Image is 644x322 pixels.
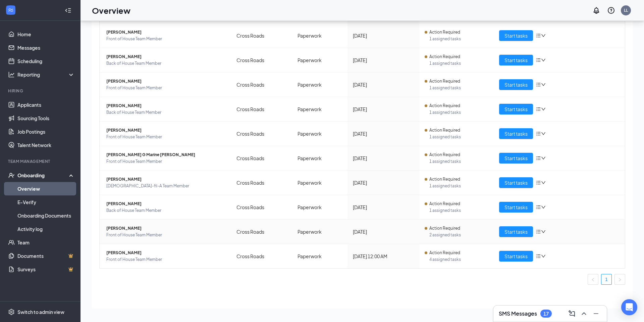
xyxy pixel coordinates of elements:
button: Start tasks [499,104,533,114]
button: Start tasks [499,55,533,65]
button: Start tasks [499,128,533,139]
td: Paperwork [292,48,347,73]
td: Paperwork [292,171,347,195]
span: down [541,131,546,136]
span: down [541,58,546,62]
button: Start tasks [499,79,533,90]
a: Scheduling [17,54,75,68]
a: Job Postings [17,125,75,138]
span: down [541,156,546,160]
span: Action Required [429,200,460,207]
td: Cross Roads [231,97,292,122]
span: 2 assigned tasks [429,232,488,238]
td: Paperwork [292,220,347,244]
a: Onboarding Documents [17,209,75,222]
button: Start tasks [499,30,533,41]
span: Start tasks [504,130,528,137]
td: Paperwork [292,195,347,220]
span: [PERSON_NAME] [106,53,226,60]
svg: Notifications [592,6,600,14]
span: Start tasks [504,252,528,260]
span: bars [536,57,541,63]
span: down [541,180,546,185]
span: bars [536,131,541,136]
span: Action Required [429,53,460,60]
span: Front of House Team Member [106,134,226,140]
button: Start tasks [499,226,533,237]
svg: UserCheck [8,172,15,179]
span: Start tasks [504,81,528,88]
span: Front of House Team Member [106,158,226,165]
span: [PERSON_NAME] [106,78,226,85]
td: Paperwork [292,24,347,48]
button: Minimize [591,308,601,319]
td: Cross Roads [231,48,292,73]
svg: Analysis [8,71,15,78]
span: Action Required [429,249,460,256]
td: Paperwork [292,97,347,122]
span: Action Required [429,176,460,183]
a: Home [17,28,75,41]
td: Cross Roads [231,195,292,220]
span: Start tasks [504,179,528,186]
td: Cross Roads [231,122,292,146]
span: Action Required [429,78,460,85]
div: [DATE] [353,130,414,137]
td: Paperwork [292,122,347,146]
a: Activity log [17,222,75,236]
a: E-Verify [17,195,75,209]
a: Messages [17,41,75,54]
div: 17 [543,311,549,317]
span: down [541,107,546,111]
svg: Settings [8,309,15,315]
span: bars [536,229,541,234]
a: Talent Network [17,138,75,152]
svg: QuestionInfo [607,6,615,14]
td: Cross Roads [231,73,292,97]
span: 1 assigned tasks [429,36,488,42]
div: [DATE] [353,32,414,39]
a: Team [17,236,75,249]
span: Back of House Team Member [106,109,226,116]
span: bars [536,82,541,87]
button: Start tasks [499,153,533,164]
span: Front of House Team Member [106,232,226,238]
span: 1 assigned tasks [429,134,488,140]
span: Start tasks [504,56,528,64]
button: Start tasks [499,177,533,188]
div: Team Management [8,158,73,164]
svg: WorkstreamLogo [7,7,14,13]
span: 1 assigned tasks [429,85,488,91]
h3: SMS Messages [499,310,537,317]
span: [PERSON_NAME] [106,249,226,256]
span: down [541,229,546,234]
span: bars [536,106,541,112]
span: bars [536,180,541,185]
a: Sourcing Tools [17,111,75,125]
div: [DATE] [353,228,414,235]
a: SurveysCrown [17,263,75,276]
span: Action Required [429,225,460,232]
span: [PERSON_NAME] [106,29,226,36]
div: [DATE] [353,203,414,211]
div: Onboarding [17,172,69,179]
div: [DATE] [353,154,414,162]
div: [DATE] [353,105,414,113]
div: Reporting [17,71,75,78]
span: right [618,278,622,282]
span: Action Required [429,102,460,109]
span: down [541,33,546,38]
td: Cross Roads [231,244,292,268]
svg: Collapse [65,7,71,14]
div: [DATE] [353,179,414,186]
div: LL [624,7,628,13]
svg: ChevronUp [580,310,588,318]
div: Switch to admin view [17,309,64,315]
h1: Overview [92,5,130,16]
div: Hiring [8,88,73,94]
td: Cross Roads [231,220,292,244]
span: Start tasks [504,228,528,235]
span: Back of House Team Member [106,207,226,214]
span: [PERSON_NAME] [106,127,226,134]
button: Start tasks [499,202,533,213]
